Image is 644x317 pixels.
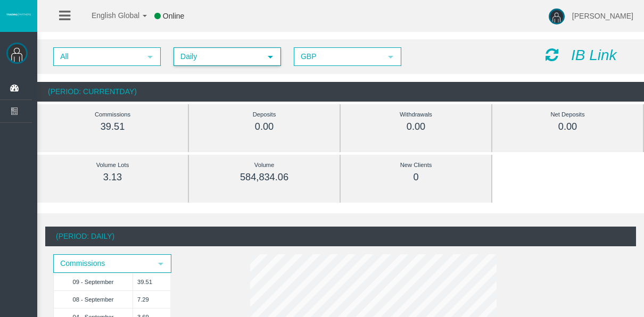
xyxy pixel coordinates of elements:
[295,48,381,65] span: GBP
[54,255,151,272] span: Commissions
[133,273,170,290] td: 39.51
[516,121,619,133] div: 0.00
[78,11,139,20] span: English Global
[546,47,558,62] i: Reload Dashboard
[266,53,275,61] span: select
[61,159,164,171] div: Volume Lots
[213,121,316,133] div: 0.00
[571,47,617,63] i: IB Link
[54,290,133,308] td: 08 - September
[213,109,316,121] div: Deposits
[163,12,184,20] span: Online
[213,159,316,171] div: Volume
[61,121,164,133] div: 39.51
[61,109,164,121] div: Commissions
[386,53,395,61] span: select
[213,171,316,183] div: 584,834.06
[549,9,565,24] img: user-image
[37,82,644,102] div: (Period: CurrentDay)
[54,48,141,65] span: All
[5,12,32,16] img: logo.svg
[61,171,164,183] div: 3.13
[572,12,633,20] span: [PERSON_NAME]
[156,260,165,268] span: select
[133,290,170,308] td: 7.29
[45,227,636,246] div: (Period: Daily)
[54,273,133,290] td: 09 - September
[365,109,467,121] div: Withdrawals
[146,53,154,61] span: select
[365,121,467,133] div: 0.00
[516,109,619,121] div: Net Deposits
[365,159,467,171] div: New Clients
[175,48,261,65] span: Daily
[365,171,467,183] div: 0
